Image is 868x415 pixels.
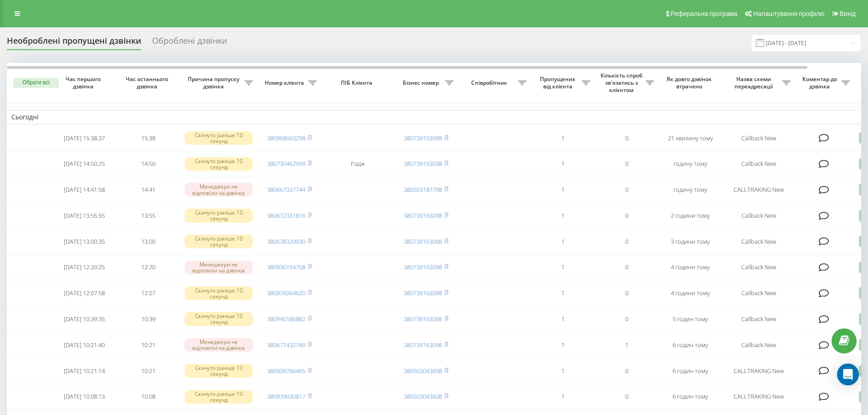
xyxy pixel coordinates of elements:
td: 1 [531,230,595,254]
a: 380503187798 [404,185,442,194]
span: Назва схеми переадресації [727,76,782,90]
a: 380503043608 [404,367,442,375]
td: 0 [595,126,658,150]
td: [DATE] 12:07:58 [52,281,116,305]
span: Кількість спроб зв'язатись з клієнтом [599,72,646,93]
a: 380739163098 [404,134,442,142]
td: 0 [595,307,658,331]
td: 1 [595,333,658,357]
td: 1 [531,204,595,228]
a: 380968663298 [267,134,305,142]
span: Бізнес номер [399,79,445,87]
td: 0 [595,359,658,383]
td: Callback New [722,230,795,254]
td: Callback New [722,204,795,228]
td: [DATE] 14:41:58 [52,178,116,202]
td: 15:38 [116,126,180,150]
button: Обрати всі [13,78,59,88]
td: 4 години тому [658,256,722,280]
a: 380730462999 [267,159,305,168]
td: 0 [595,178,658,202]
div: Скинуто раніше 10 секунд [185,157,253,171]
td: [DATE] 10:08:13 [52,384,116,409]
td: годину тому [658,178,722,202]
td: [DATE] 10:21:40 [52,333,116,357]
a: 380739163098 [404,237,442,246]
a: 380739163098 [404,159,442,168]
span: Налаштування профілю [753,10,824,17]
a: 380939630817 [267,392,305,400]
span: Пропущених від клієнта [535,76,582,90]
a: 380503043608 [404,392,442,400]
td: 6 годин тому [658,359,722,383]
td: 12:07 [116,281,180,305]
td: 10:08 [116,384,180,409]
td: [DATE] 12:20:25 [52,256,116,280]
div: Оброблені дзвінки [152,36,227,50]
td: 1 [531,384,595,409]
td: 0 [595,256,658,280]
td: Callback New [722,333,795,357]
td: [DATE] 13:00:35 [52,230,116,254]
span: Вихід [840,10,856,17]
td: 0 [595,281,658,305]
td: 0 [595,204,658,228]
div: Скинуто раніше 10 секунд [185,235,253,248]
div: Скинуто раніше 10 секунд [185,312,253,326]
span: Коментар до дзвінка [800,76,842,90]
td: 10:21 [116,359,180,383]
div: Менеджери не відповіли на дзвінок [185,183,253,196]
div: Менеджери не відповіли на дзвінок [185,261,253,274]
span: Як довго дзвінок втрачено [666,76,715,90]
a: 380739163098 [404,211,442,220]
td: CALLTRAKING New [722,178,795,202]
td: 2 години тому [658,204,722,228]
a: 380739163098 [404,289,442,297]
td: [DATE] 10:39:35 [52,307,116,331]
td: 3 години тому [658,230,722,254]
td: 1 [531,307,595,331]
td: 1 [531,333,595,357]
a: 380990186882 [267,315,305,323]
div: Скинуто раніше 10 секунд [185,131,253,145]
td: [DATE] 15:38:37 [52,126,116,150]
span: Номер клієнта [262,79,308,87]
span: Час останнього дзвінка [123,76,173,90]
td: CALLTRAKING New [722,359,795,383]
span: Причина пропуску дзвінка [185,76,245,90]
div: Скинуто раніше 10 секунд [185,364,253,378]
td: 1 [531,359,595,383]
a: 380739163098 [404,341,442,349]
td: 1 [531,152,595,176]
td: 0 [595,230,658,254]
td: [DATE] 10:21:14 [52,359,116,383]
span: Реферальна програма [671,10,738,17]
td: 10:21 [116,333,180,357]
td: 6 годин тому [658,384,722,409]
a: 380976064620 [267,289,305,297]
td: 1 [531,178,595,202]
td: Callback New [722,307,795,331]
td: Callback New [722,126,795,150]
td: Callback New [722,256,795,280]
div: Скинуто раніше 10 секунд [185,390,253,404]
td: [DATE] 14:50:25 [52,152,116,176]
div: Необроблені пропущені дзвінки [7,36,141,50]
td: 1 [531,256,595,280]
div: Скинуто раніше 10 секунд [185,287,253,300]
div: Скинуто раніше 10 секунд [185,209,253,222]
a: 380677432749 [267,341,305,349]
td: 10:39 [116,307,180,331]
a: 380667337744 [267,185,305,194]
a: 380739163098 [404,263,442,271]
span: Час першого дзвінка [60,76,109,90]
td: 14:50 [116,152,180,176]
td: 13:55 [116,204,180,228]
a: 380638329930 [267,237,305,246]
span: Співробітник [462,79,518,87]
td: Callback New [722,152,795,176]
td: 5 годин тому [658,307,722,331]
td: 14:41 [116,178,180,202]
div: Менеджери не відповіли на дзвінок [185,338,253,352]
td: 0 [595,384,658,409]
